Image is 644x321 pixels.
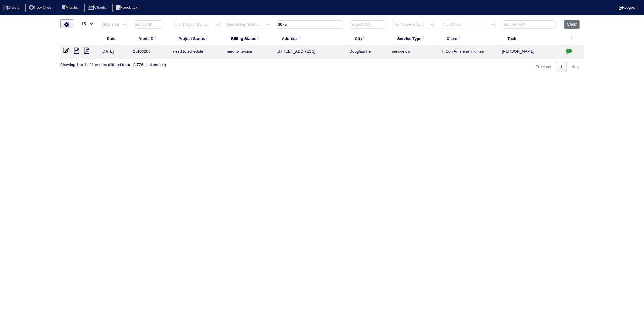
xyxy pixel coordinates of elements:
a: Techs [59,5,83,10]
a: Clients [84,5,111,10]
th: Tech [499,32,561,45]
td: need to schedule [170,45,223,59]
th: Billing Status: activate to sort column ascending [223,32,273,45]
th: Arete ID: activate to sort column ascending [130,32,170,45]
td: service call [389,45,438,59]
a: Next [567,62,584,72]
td: TriCon American Homes [438,45,499,59]
td: [STREET_ADDRESS] [273,45,347,59]
td: Douglasville [347,45,389,59]
td: [DATE] [99,45,130,59]
td: 25103263 [130,45,170,59]
th: Date [99,32,130,45]
th: : activate to sort column ascending [561,32,584,45]
td: [PERSON_NAME] [499,45,561,59]
a: Logout [619,5,636,10]
th: Service Type: activate to sort column ascending [389,32,438,45]
a: 1 [556,62,567,72]
input: Search Address [277,20,343,29]
th: City: activate to sort column ascending [347,32,389,45]
input: Search Tech [502,20,556,29]
a: New Order [25,5,58,10]
li: Techs [59,4,83,12]
input: Search ID [133,20,163,29]
li: Feedback [112,4,143,12]
li: Clients [84,4,111,12]
th: Project Status: activate to sort column ascending [170,32,223,45]
input: Search City [350,20,386,29]
li: New Order [25,4,58,12]
a: Previous [532,62,555,72]
div: Showing 1 to 1 of 1 entries (filtered from 18,776 total entries) [60,59,166,68]
th: Address: activate to sort column ascending [273,32,347,45]
th: Client: activate to sort column ascending [438,32,499,45]
td: need to invoice [223,45,273,59]
button: Clear [564,20,580,29]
